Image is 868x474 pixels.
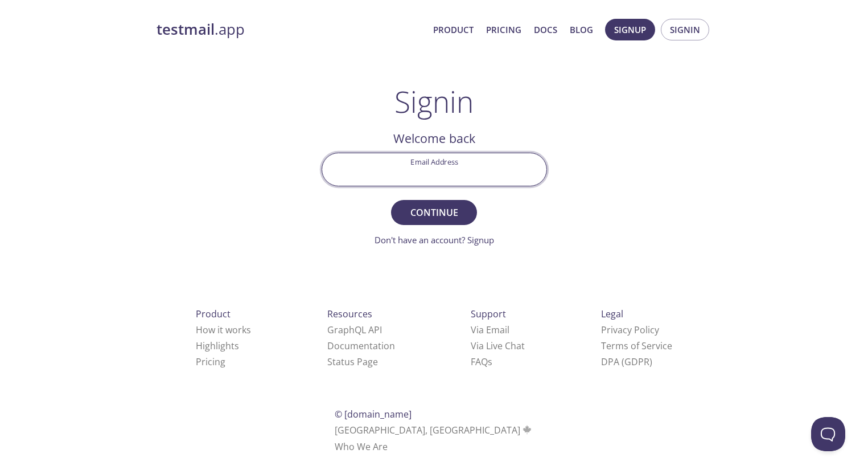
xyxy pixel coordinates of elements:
[335,424,533,436] span: [GEOGRAPHIC_DATA], [GEOGRAPHIC_DATA]
[488,355,492,368] span: s
[327,355,378,368] a: Status Page
[335,440,388,453] a: Who We Are
[196,308,231,320] span: Product
[327,308,372,320] span: Resources
[661,19,709,40] button: Signin
[614,22,646,37] span: Signup
[327,340,395,352] a: Documentation
[601,340,672,352] a: Terms of Service
[196,340,239,352] a: Highlights
[391,200,476,225] button: Continue
[157,19,215,39] strong: testmail
[811,417,845,451] iframe: Help Scout Beacon - Open
[601,308,623,320] span: Legal
[534,22,557,37] a: Docs
[375,234,494,246] a: Don't have an account? Signup
[601,355,652,368] a: DPA (GDPR)
[471,308,506,320] span: Support
[394,84,474,118] h1: Signin
[157,20,424,39] a: testmail.app
[327,324,382,336] a: GraphQL API
[471,355,492,368] a: FAQ
[196,324,251,336] a: How it works
[570,22,593,37] a: Blog
[486,22,521,37] a: Pricing
[605,19,655,40] button: Signup
[601,324,659,336] a: Privacy Policy
[433,22,474,37] a: Product
[471,324,509,336] a: Via Email
[670,22,700,37] span: Signin
[471,340,525,352] a: Via Live Chat
[335,408,412,420] span: © [DOMAIN_NAME]
[196,355,225,368] a: Pricing
[322,129,547,148] h2: Welcome back
[404,205,464,220] span: Continue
